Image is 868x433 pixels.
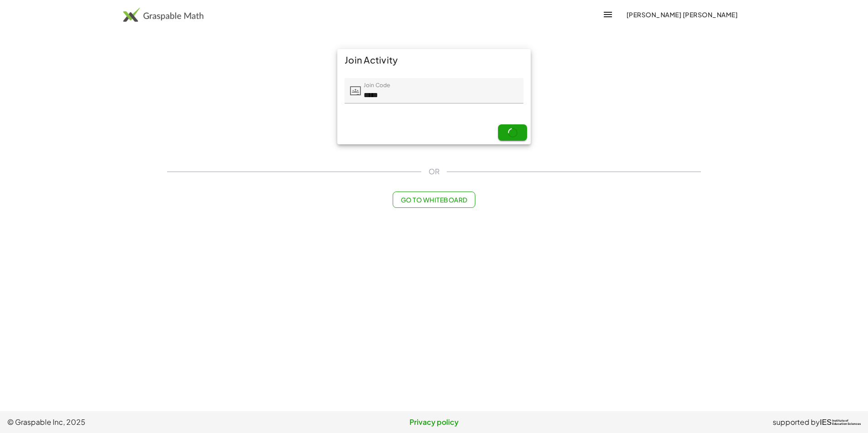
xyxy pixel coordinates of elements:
span: © Graspable Inc, 2025 [7,417,292,428]
a: Privacy policy [292,417,577,428]
span: Go to Whiteboard [400,196,467,204]
span: IES [820,418,832,427]
a: IESInstitute ofEducation Sciences [820,417,861,428]
button: Go to Whiteboard [393,192,475,208]
span: supported by [773,417,820,428]
span: OR [429,166,439,177]
div: Join Activity [337,49,531,71]
span: [PERSON_NAME] [PERSON_NAME] [626,10,738,19]
span: Institute of Education Sciences [832,419,861,426]
button: [PERSON_NAME] [PERSON_NAME] [619,6,745,23]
